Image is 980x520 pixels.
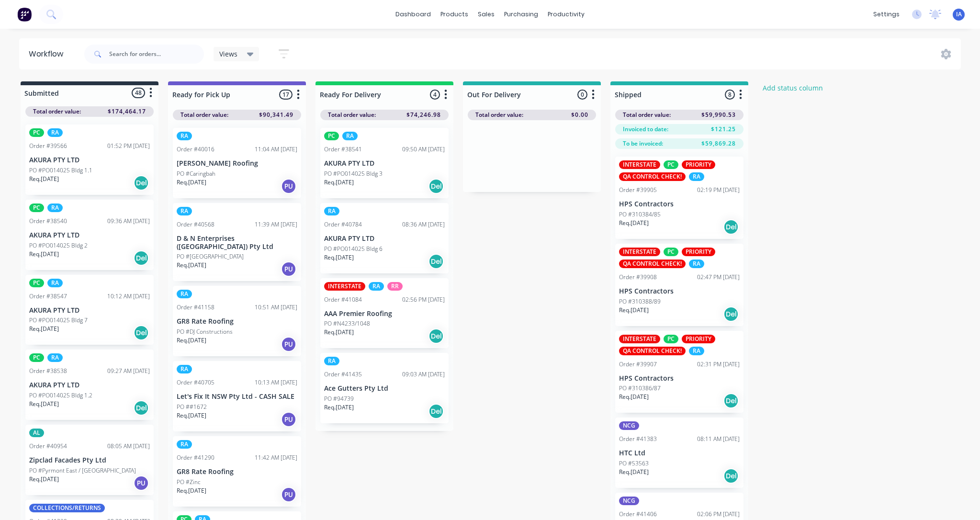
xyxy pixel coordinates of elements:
[387,282,403,291] div: RR
[664,160,678,169] div: PC
[177,440,192,449] div: RA
[701,139,736,148] span: $59,869.28
[25,350,154,420] div: PCRAOrder #3853809:27 AM [DATE]AKURA PTY LTDPO #PO014025 Bldg 1.2Req.[DATE]Del
[180,111,228,119] span: Total order value:
[177,317,297,326] p: GR8 Rate Roofing
[619,273,657,282] div: Order #39908
[29,142,67,150] div: Order #39566
[324,245,383,253] p: PO #PO014025 Bldg 6
[619,160,660,169] div: INTERSTATE
[324,132,339,140] div: PC
[619,449,740,457] p: HTC Ltd
[697,273,740,282] div: 02:47 PM [DATE]
[177,468,297,476] p: GR8 Rate Roofing
[29,279,44,287] div: PC
[619,210,661,219] p: PO #310384/85
[255,303,297,312] div: 10:51 AM [DATE]
[499,7,543,22] div: purchasing
[259,111,293,119] span: $90,341.49
[623,139,663,148] span: To be invoiced:
[697,510,740,519] div: 02:06 PM [DATE]
[134,175,149,191] div: Del
[320,203,449,273] div: RAOrder #4078408:36 AM [DATE]AKURA PTY LTDPO #PO014025 Bldg 6Req.[DATE]Del
[619,360,657,369] div: Order #39907
[697,435,740,443] div: 08:11 AM [DATE]
[177,378,214,387] div: Order #40705
[29,391,92,400] p: PO #PO014025 Bldg 1.2
[406,111,441,119] span: $74,246.98
[47,279,63,287] div: RA
[29,442,67,451] div: Order #40954
[723,468,739,484] div: Del
[436,7,473,22] div: products
[868,7,904,22] div: settings
[324,220,362,229] div: Order #40784
[664,248,678,256] div: PC
[29,306,150,315] p: AKURA PTY LTD
[619,393,649,401] p: Req. [DATE]
[956,10,962,19] span: IA
[134,250,149,266] div: Del
[324,145,362,154] div: Order #38541
[25,275,154,345] div: PCRAOrder #3854710:12 AM [DATE]AKURA PTY LTDPO #PO014025 Bldg 7Req.[DATE]Del
[255,220,297,229] div: 11:39 AM [DATE]
[29,325,59,333] p: Req. [DATE]
[623,125,668,134] span: Invoiced to date:
[615,331,743,413] div: INTERSTATEPCPRIORITYQA CONTROL CHECK!RAOrder #3990702:31 PM [DATE]HPS ContractorsPO #310386/87Req...
[324,403,354,412] p: Req. [DATE]
[391,7,436,22] a: dashboard
[25,124,154,195] div: PCRAOrder #3956601:52 PM [DATE]AKURA PTY LTDPO #PO014025 Bldg 1.1Req.[DATE]Del
[134,325,149,340] div: Del
[682,335,715,343] div: PRIORITY
[623,111,671,119] span: Total order value:
[173,361,301,431] div: RAOrder #4070510:13 AM [DATE]Let's Fix It NSW Pty Ltd - CASH SALEPO ##1672Req.[DATE]PU
[177,403,207,411] p: PO ##1672
[109,45,204,64] input: Search for orders...
[475,111,523,119] span: Total order value:
[615,244,743,326] div: INTERSTATEPCPRIORITYQA CONTROL CHECK!RAOrder #3990802:47 PM [DATE]HPS ContractorsPO #310388/89Req...
[177,290,192,298] div: RA
[711,125,736,134] span: $121.25
[29,203,44,212] div: PC
[369,282,384,291] div: RA
[682,248,715,256] div: PRIORITY
[29,400,59,408] p: Req. [DATE]
[25,200,154,270] div: PCRAOrder #3854009:36 AM [DATE]AKURA PTY LTDPO #PO014025 Bldg 2Req.[DATE]Del
[402,220,445,229] div: 08:36 AM [DATE]
[177,170,215,178] p: PO #Caringbah
[47,203,63,212] div: RA
[324,282,365,291] div: INTERSTATE
[281,179,296,194] div: PU
[615,157,743,239] div: INTERSTATEPCPRIORITYQA CONTROL CHECK!RAOrder #3990502:19 PM [DATE]HPS ContractorsPO #310384/85Req...
[689,347,704,355] div: RA
[402,370,445,379] div: 09:03 AM [DATE]
[428,404,444,419] div: Del
[324,357,339,365] div: RA
[324,178,354,187] p: Req. [DATE]
[324,319,370,328] p: PO #N4233/1048
[402,145,445,154] div: 09:50 AM [DATE]
[324,310,445,318] p: AAA Premier Roofing
[324,207,339,215] div: RA
[177,261,206,270] p: Req. [DATE]
[29,175,59,183] p: Req. [DATE]
[29,250,59,259] p: Req. [DATE]
[177,207,192,215] div: RA
[619,335,660,343] div: INTERSTATE
[177,453,214,462] div: Order #41290
[47,128,63,137] div: RA
[543,7,589,22] div: productivity
[619,219,649,227] p: Req. [DATE]
[47,353,63,362] div: RA
[29,504,105,512] div: COLLECTIONS/RETURNS
[619,287,740,295] p: HPS Contractors
[29,381,150,389] p: AKURA PTY LTD
[342,132,358,140] div: RA
[108,107,146,116] span: $174,464.17
[177,478,201,486] p: PO #Zinc
[177,132,192,140] div: RA
[428,328,444,344] div: Del
[33,107,81,116] span: Total order value:
[29,429,44,437] div: AL
[619,248,660,256] div: INTERSTATE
